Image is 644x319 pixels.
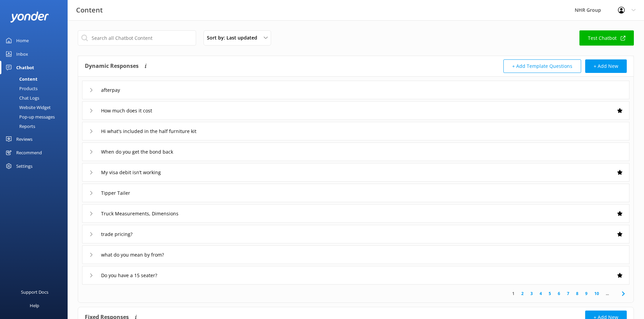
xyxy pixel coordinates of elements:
a: 1 [509,290,518,297]
a: 2 [518,290,527,297]
a: Chat Logs [4,93,68,103]
div: Website Widget [4,103,51,112]
h4: Dynamic Responses [85,59,139,73]
a: Reports [4,122,68,131]
div: Content [4,74,38,84]
div: Home [16,34,29,47]
div: Reviews [16,132,32,146]
a: 3 [527,290,536,297]
img: yonder-white-logo.png [10,11,49,23]
a: 8 [573,290,582,297]
a: Products [4,84,68,93]
div: Products [4,84,38,93]
a: 5 [545,290,554,297]
div: Inbox [16,47,28,61]
div: Recommend [16,146,42,159]
div: Chatbot [16,61,34,74]
span: ... [602,290,612,297]
a: 10 [591,290,602,297]
a: Test Chatbot [579,30,634,46]
div: Pop-up messages [4,112,55,122]
button: + Add Template Questions [503,59,581,73]
h3: Content [76,5,103,16]
div: Settings [16,159,32,173]
a: 9 [582,290,591,297]
div: Help [30,299,39,312]
a: 7 [564,290,573,297]
a: Pop-up messages [4,112,68,122]
input: Search all Chatbot Content [78,30,196,46]
a: Content [4,74,68,84]
span: Sort by: Last updated [207,34,261,42]
a: Website Widget [4,103,68,112]
a: 4 [536,290,545,297]
div: Reports [4,122,35,131]
button: + Add New [585,59,627,73]
a: 6 [554,290,564,297]
div: Chat Logs [4,93,39,103]
div: Support Docs [21,285,48,299]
